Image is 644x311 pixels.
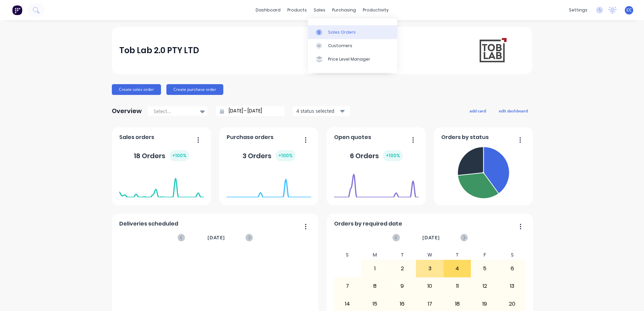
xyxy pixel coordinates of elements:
button: 4 status selected [293,106,350,116]
div: purchasing [329,5,359,15]
div: 4 [444,260,471,277]
div: + 100 % [276,150,295,161]
div: 2 [389,260,416,277]
div: 11 [444,278,471,295]
span: Sales orders [119,133,154,141]
div: 7 [334,278,361,295]
div: 9 [389,278,416,295]
div: 1 [361,260,388,277]
a: dashboard [252,5,284,15]
div: + 100 % [383,150,403,161]
a: Price Level Manager [308,53,397,66]
span: Purchase orders [227,133,273,141]
div: Price Level Manager [328,56,370,62]
div: sales [310,5,329,15]
div: 3 Orders [243,150,295,161]
div: 6 [499,260,526,277]
span: Orders by status [441,133,489,141]
div: T [389,250,416,260]
div: W [416,250,444,260]
div: 3 [416,260,443,277]
div: 18 Orders [134,150,189,161]
img: Tob Lab 2.0 PTY LTD [478,36,507,65]
div: F [471,250,498,260]
span: Open quotes [334,133,371,141]
div: Overview [112,104,142,118]
div: products [284,5,310,15]
div: 4 status selected [296,107,339,114]
div: settings [566,5,591,15]
div: Sales Orders [328,29,356,35]
div: Customers [328,43,352,49]
div: Tob Lab 2.0 PTY LTD [119,44,199,57]
div: 6 Orders [350,150,403,161]
span: [DATE] [207,234,225,241]
div: M [361,250,389,260]
button: Create purchase order [166,84,223,95]
div: 12 [471,278,498,295]
div: productivity [359,5,392,15]
img: Factory [12,5,22,15]
div: S [498,250,526,260]
span: CC [626,7,632,13]
button: Create sales order [112,84,161,95]
span: Orders by required date [334,220,402,228]
button: add card [465,106,490,115]
div: 8 [361,278,388,295]
div: + 100 % [169,150,189,161]
a: Customers [308,39,397,53]
button: edit dashboard [494,106,532,115]
span: [DATE] [422,234,440,241]
div: 13 [499,278,526,295]
div: 5 [471,260,498,277]
a: Sales Orders [308,25,397,39]
div: T [444,250,471,260]
div: 10 [416,278,443,295]
div: S [334,250,361,260]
